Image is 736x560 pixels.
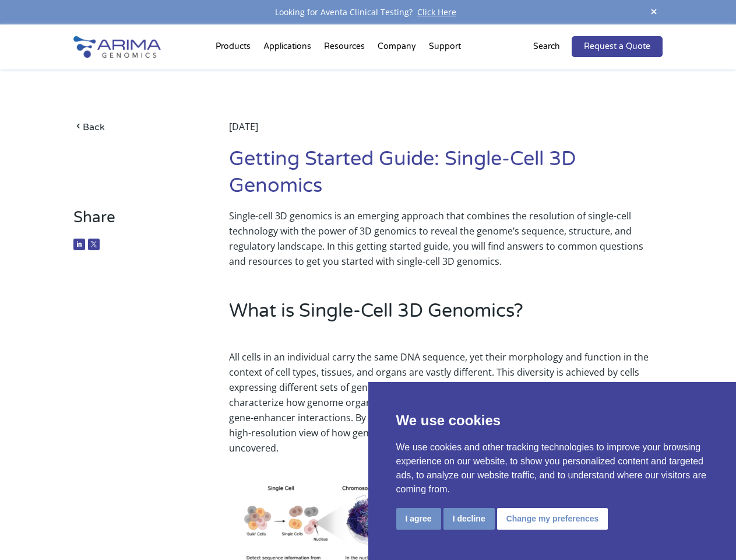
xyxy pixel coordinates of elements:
[443,508,495,530] button: I decline
[396,508,441,530] button: I agree
[229,298,663,333] h2: What is Single-Cell 3D Genomics?
[73,36,161,58] img: Arima-Genomics-logo
[229,119,663,146] div: [DATE]
[572,36,663,57] a: Request a Quote
[396,440,709,496] p: We use cookies and other tracking technologies to improve your browsing experience on our website...
[73,119,196,135] a: Back
[497,508,608,530] button: Change my preferences
[73,5,662,20] div: Looking for Aventa Clinical Testing?
[229,146,663,208] h1: Getting Started Guide: Single-Cell 3D Genomics
[73,208,196,236] h3: Share
[413,6,461,17] a: Click Here
[229,208,663,269] p: Single-cell 3D genomics is an emerging approach that combines the resolution of single-cell techn...
[533,39,560,54] p: Search
[229,349,663,465] p: All cells in an individual carry the same DNA sequence, yet their morphology and function in the ...
[396,410,709,431] p: We use cookies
